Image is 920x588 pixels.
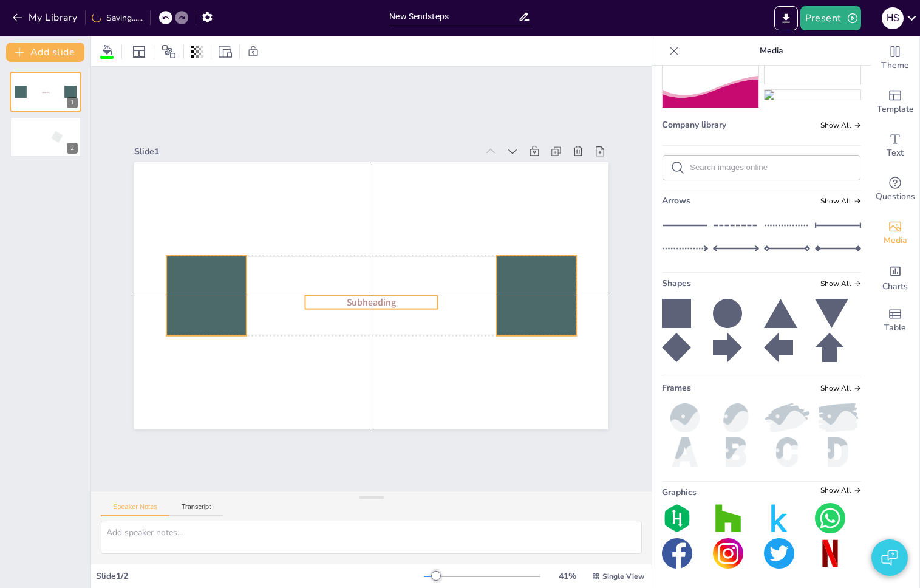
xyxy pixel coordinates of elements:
[820,486,861,494] span: Show all
[871,299,919,343] div: Add a table
[10,72,81,112] div: 1
[96,570,424,582] div: Slide 1 / 2
[169,503,223,516] button: Transcript
[815,403,861,432] img: paint.png
[884,321,906,335] span: Table
[663,53,758,108] img: 2ccdaa61-dd91-4758-ba03-462e3812f0f9.png
[662,278,691,289] span: Shapes
[815,503,845,533] img: graphic
[662,503,692,533] img: graphic
[871,211,919,255] div: Add images, graphics, shapes or video
[162,44,176,59] span: Position
[820,384,861,392] span: Show all
[800,6,861,30] button: Present
[774,6,798,30] button: Export to PowerPoint
[876,190,915,203] span: Questions
[871,80,919,124] div: Add ready made slides
[713,437,759,467] img: b.png
[881,59,909,72] span: Theme
[884,234,907,247] span: Media
[815,538,845,569] img: graphic
[713,403,759,432] img: oval.png
[713,538,743,569] img: graphic
[134,146,477,157] div: Slide 1
[347,296,397,309] span: Subheading
[662,119,726,131] span: Company library
[553,570,582,582] div: 41 %
[764,403,810,432] img: paint2.png
[662,195,690,207] span: Arrows
[871,124,919,168] div: Add text boxes
[101,503,169,516] button: Speaker Notes
[10,117,81,157] div: 2
[765,90,860,100] img: f348dbc6-3600-4af2-93ff-97b6b81d269f.png
[684,36,859,66] p: Media
[882,7,904,29] div: h s
[662,403,708,432] img: ball.png
[67,143,78,154] div: 2
[820,121,861,129] span: Show all
[389,8,518,26] input: Insert title
[820,279,861,288] span: Show all
[662,437,708,467] img: a.png
[877,103,914,116] span: Template
[216,42,234,61] div: Resize presentation
[92,12,143,24] div: Saving......
[764,437,810,467] img: c.png
[887,146,904,160] span: Text
[764,503,794,533] img: graphic
[67,97,78,108] div: 1
[129,42,149,61] div: Layout
[662,487,697,498] span: Graphics
[871,255,919,299] div: Add charts and graphs
[871,36,919,80] div: Change the overall theme
[871,168,919,211] div: Get real-time input from your audience
[882,6,904,30] button: h s
[662,538,692,569] img: graphic
[9,8,83,27] button: My Library
[882,280,908,293] span: Charts
[764,538,794,569] img: graphic
[815,437,861,467] img: d.png
[602,572,644,581] span: Single View
[98,45,117,58] div: Background color
[42,92,49,94] span: Subheading
[713,503,743,533] img: graphic
[690,163,853,172] input: Search images online
[662,382,691,394] span: Frames
[820,197,861,205] span: Show all
[6,43,84,62] button: Add slide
